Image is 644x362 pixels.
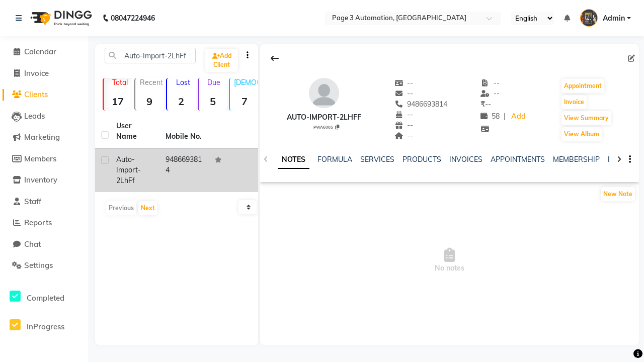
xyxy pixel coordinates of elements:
span: -- [480,100,491,109]
strong: 5 [199,95,227,108]
p: Due [201,78,227,87]
span: -- [394,131,414,140]
span: Clients [24,89,48,99]
button: View Summary [561,111,611,125]
span: Completed [27,293,64,303]
img: Admin [580,9,598,27]
button: View Album [561,127,602,141]
span: ₹ [480,100,485,109]
img: logo [26,4,95,32]
a: PRODUCTS [403,155,441,164]
div: Auto-Import-2LhFf [287,112,361,123]
a: NOTES [278,151,309,169]
strong: 9 [135,95,164,108]
button: Invoice [561,95,587,109]
a: SERVICES [360,155,394,164]
div: PWA6005 [291,123,361,130]
a: Clients [3,89,86,101]
span: Marketing [24,132,60,142]
a: MEMBERSHIP [553,155,600,164]
a: FORMULA [317,155,352,164]
span: -- [394,121,414,130]
a: Add [510,110,527,124]
p: Lost [171,78,196,87]
p: [DEMOGRAPHIC_DATA] [234,78,259,87]
a: Leads [3,111,86,122]
span: -- [394,110,414,119]
a: Staff [3,196,86,208]
a: Calendar [3,46,86,58]
span: Reports [24,218,52,227]
input: Search by Name/Mobile/Email/Code [105,48,196,63]
span: Chat [24,239,41,249]
img: avatar [309,78,339,108]
span: Settings [24,260,53,270]
th: User Name [110,115,159,148]
span: Inventory [24,175,57,185]
a: INVOICES [449,155,482,164]
button: Next [138,201,157,215]
th: Mobile No. [159,115,209,148]
span: No notes [260,210,639,311]
p: Total [108,78,132,87]
span: Leads [24,111,45,121]
a: Chat [3,239,86,250]
p: Recent [139,78,164,87]
span: 9486693814 [394,100,448,109]
a: Add Client [205,49,238,72]
span: Staff [24,197,41,206]
span: | [504,111,506,122]
a: APPOINTMENTS [491,155,545,164]
span: Invoice [24,68,49,78]
span: Members [24,154,56,163]
a: Marketing [3,132,86,143]
span: -- [480,78,500,87]
span: -- [394,89,414,98]
div: Back to Client [264,49,285,68]
a: Inventory [3,174,86,186]
span: Auto-Import-2LhFf [116,155,141,185]
a: Members [3,153,86,165]
b: 08047224946 [111,4,155,32]
a: Reports [3,217,86,229]
strong: 7 [230,95,259,108]
span: 58 [480,112,500,121]
button: New Note [601,187,635,201]
a: Settings [3,260,86,271]
button: Appointment [561,79,604,93]
span: -- [394,78,414,87]
strong: 2 [167,95,196,108]
span: -- [480,89,500,98]
span: Admin [603,13,625,24]
a: Invoice [3,68,86,79]
span: Calendar [24,47,56,56]
strong: 17 [104,95,132,108]
span: InProgress [27,322,64,331]
td: 9486693814 [159,148,209,192]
